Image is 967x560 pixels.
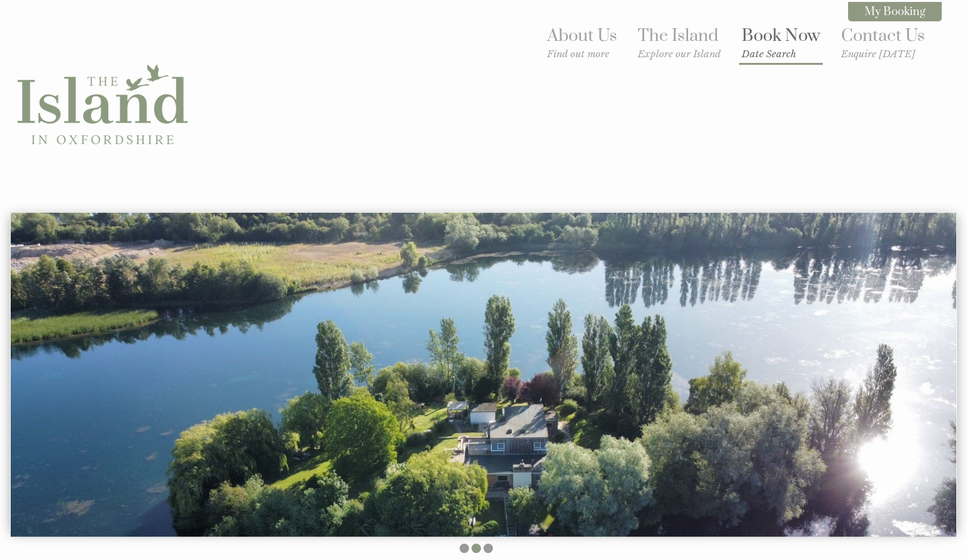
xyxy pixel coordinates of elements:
[841,25,925,60] a: Contact UsEnquire [DATE]
[547,25,617,60] a: About UsFind out more
[848,2,942,21] a: My Booking
[841,48,925,60] small: Enquire [DATE]
[638,48,721,60] small: Explore our Island
[742,25,820,60] a: Book NowDate Search
[638,25,721,60] a: The IslandExplore our Island
[547,48,617,60] small: Find out more
[742,48,820,60] small: Date Search
[18,20,188,190] img: The Island in Oxfordshire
